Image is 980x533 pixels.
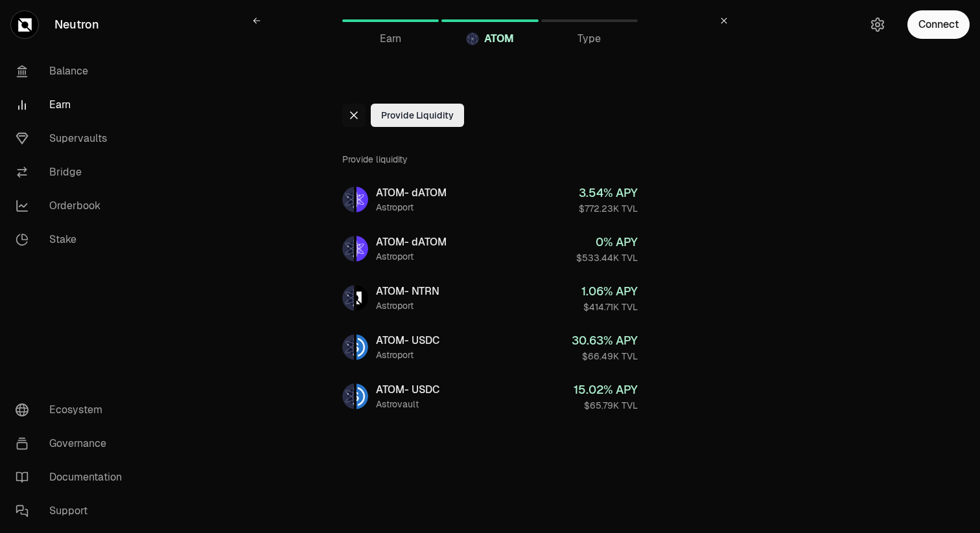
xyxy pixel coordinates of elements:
div: $772.23K TVL [579,202,638,215]
a: Support [5,494,140,528]
div: 1.06 % APY [581,282,638,301]
div: ATOM - NTRN [376,284,439,299]
div: $65.79K TVL [574,399,638,412]
img: ATOM [342,236,354,262]
a: Earn [5,88,140,122]
div: Astroport [376,250,447,263]
a: Balance [5,54,140,88]
div: Astroport [376,348,439,361]
img: dATOM [356,187,368,212]
span: ATOM [484,31,514,47]
img: USDC [356,334,368,360]
div: 30.63 % APY [572,332,638,350]
a: ATOMNTRNATOM- NTRNAstroport1.06% APY$414.71K TVL [332,275,648,321]
div: ATOM - dATOM [376,234,447,250]
div: 15.02 % APY [574,381,638,399]
div: Astrovault [376,398,439,411]
a: Earn [342,5,439,36]
a: ATOMATOM [441,5,538,36]
div: Provide liquidity [342,142,638,176]
button: Provide Liquidity [371,104,464,127]
a: ATOMdATOMATOM- dATOMAstroport0% APY$533.44K TVL [332,225,648,272]
div: $414.71K TVL [581,301,638,313]
img: ATOM [466,32,479,45]
button: Connect [907,10,970,39]
div: $533.44K TVL [576,251,638,264]
img: NTRN [356,285,368,311]
div: Astroport [376,299,439,312]
a: Governance [5,427,140,460]
img: ATOM [342,334,354,360]
a: ATOMUSDCATOM- USDCAstroport30.63% APY$66.49K TVL [332,324,648,370]
a: Orderbook [5,189,140,223]
img: ATOM [342,383,354,409]
span: Earn [380,31,401,47]
a: Documentation [5,460,140,494]
div: Astroport [376,201,447,214]
img: dATOM [356,236,368,262]
span: Type [577,31,601,47]
div: ATOM - USDC [376,382,439,398]
img: ATOM [342,285,354,311]
div: $66.49K TVL [572,350,638,363]
div: 0 % APY [576,233,638,251]
img: ATOM [342,187,354,212]
div: ATOM - dATOM [376,185,447,201]
a: Ecosystem [5,393,140,427]
div: ATOM - USDC [376,333,439,348]
div: 3.54 % APY [579,184,638,202]
img: USDC [356,383,368,409]
a: Supervaults [5,122,140,155]
a: ATOMdATOMATOM- dATOMAstroport3.54% APY$772.23K TVL [332,176,648,223]
a: ATOMUSDCATOM- USDCAstrovault15.02% APY$65.79K TVL [332,373,648,420]
a: Stake [5,223,140,256]
a: Bridge [5,155,140,189]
